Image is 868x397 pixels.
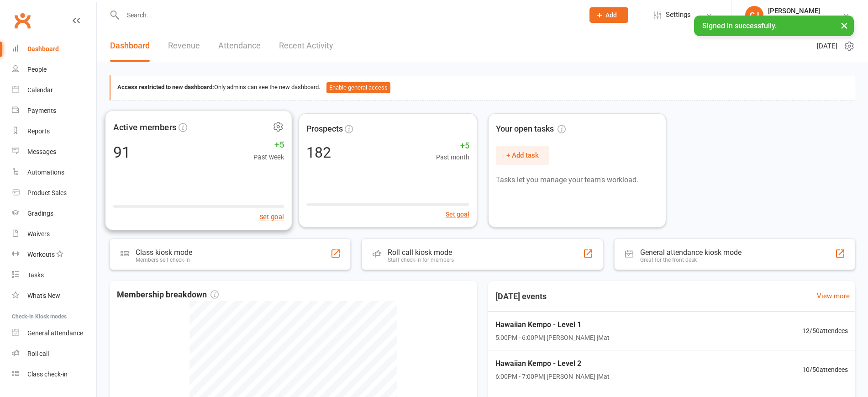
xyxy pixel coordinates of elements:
[640,257,742,263] div: Great for the front desk
[27,251,55,258] div: Workouts
[768,15,823,23] div: The PIT [US_STATE]
[666,5,691,25] span: Settings
[817,291,850,302] a: View more
[12,364,96,385] a: Class kiosk mode
[27,210,53,217] div: Gradings
[27,230,50,238] div: Waivers
[306,145,331,160] div: 182
[496,174,658,186] p: Tasks let you manage your team's workload.
[702,21,777,30] span: Signed in successfully.
[259,211,284,222] button: Set goal
[12,286,96,306] a: What's New
[27,169,64,176] div: Automations
[446,209,469,219] button: Set goal
[253,138,284,151] span: +5
[589,7,628,23] button: Add
[496,146,549,165] button: + Add task
[27,66,47,73] div: People
[12,344,96,364] a: Roll call
[768,7,823,15] div: [PERSON_NAME]
[12,183,96,203] a: Product Sales
[168,30,200,62] a: Revenue
[27,127,50,135] div: Reports
[27,271,44,279] div: Tasks
[113,120,177,134] span: Active members
[113,144,131,159] div: 91
[136,257,192,263] div: Members self check-in
[388,257,454,263] div: Staff check-in for members
[253,151,284,162] span: Past week
[27,45,59,53] div: Dashboard
[11,9,34,32] a: Clubworx
[306,122,343,136] span: Prospects
[12,80,96,101] a: Calendar
[436,152,469,162] span: Past month
[117,288,219,302] span: Membership breakdown
[117,84,214,90] strong: Access restricted to new dashboard:
[27,148,56,155] div: Messages
[436,139,469,153] span: +5
[388,248,454,257] div: Roll call kiosk mode
[12,244,96,265] a: Workouts
[12,265,96,286] a: Tasks
[218,30,261,62] a: Attendance
[12,39,96,59] a: Dashboard
[495,333,610,343] span: 5:00PM - 6:00PM | [PERSON_NAME] | Mat
[12,203,96,224] a: Gradings
[120,9,578,21] input: Search...
[12,142,96,162] a: Messages
[745,6,763,24] div: CJ
[12,162,96,183] a: Automations
[110,30,150,62] a: Dashboard
[488,288,554,305] h3: [DATE] events
[802,365,848,375] span: 10 / 50 attendees
[12,101,96,121] a: Payments
[495,371,610,381] span: 6:00PM - 7:00PM | [PERSON_NAME] | Mat
[12,323,96,344] a: General attendance kiosk mode
[27,86,53,94] div: Calendar
[27,189,67,196] div: Product Sales
[326,82,390,93] button: Enable general access
[836,16,852,35] button: ×
[12,59,96,80] a: People
[605,11,617,19] span: Add
[12,121,96,142] a: Reports
[279,30,333,62] a: Recent Activity
[802,326,848,336] span: 12 / 50 attendees
[496,122,566,136] span: Your open tasks
[27,371,68,378] div: Class check-in
[27,107,56,114] div: Payments
[136,248,192,257] div: Class kiosk mode
[27,329,83,337] div: General attendance
[12,224,96,244] a: Waivers
[817,41,837,52] span: [DATE]
[27,350,49,357] div: Roll call
[27,292,60,299] div: What's New
[495,319,610,331] span: Hawaiian Kempo - Level 1
[495,358,610,370] span: Hawaiian Kempo - Level 2
[640,248,742,257] div: General attendance kiosk mode
[117,82,848,93] div: Only admins can see the new dashboard.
